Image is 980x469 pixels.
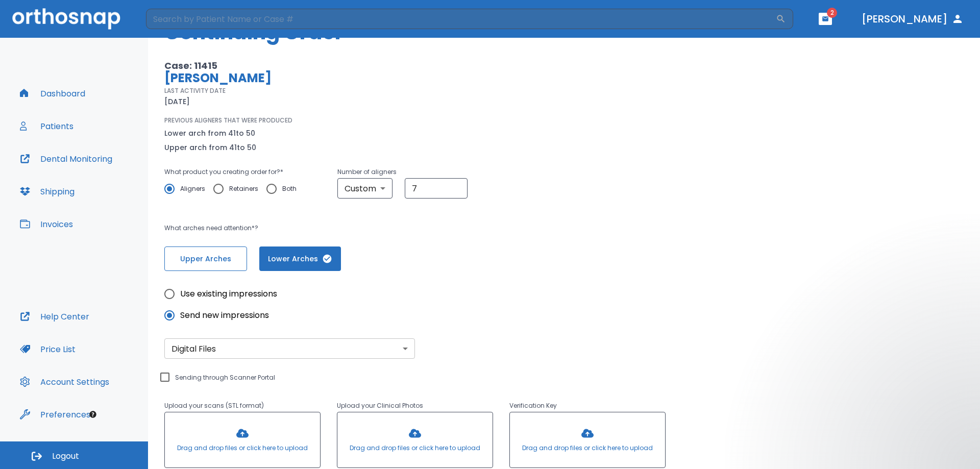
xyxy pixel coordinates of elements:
div: Custom [337,178,393,199]
span: Upper Arches [175,254,236,264]
p: Verification Key [509,400,666,412]
p: Case: 11415 [164,60,631,72]
button: Shipping [14,179,81,204]
p: [PERSON_NAME] [164,72,631,84]
button: Dental Monitoring [14,146,118,171]
button: Preferences [14,402,96,427]
span: Both [282,183,297,195]
p: What product you creating order for? * [164,166,305,178]
p: Upper arch from 41 to 50 [164,141,256,154]
button: Invoices [14,212,79,236]
span: Send new impressions [180,309,269,322]
button: Lower Arches [259,246,341,271]
span: 2 [827,8,837,18]
span: Retainers [229,183,258,195]
button: Account Settings [14,369,115,394]
p: LAST ACTIVITY DATE [164,86,226,95]
button: Help Center [14,304,95,329]
p: PREVIOUS ALIGNERS THAT WERE PRODUCED [164,116,292,125]
button: Patients [14,114,80,138]
span: Use existing impressions [180,288,277,300]
p: What arches need attention*? [164,222,631,234]
p: Upload your scans (STL format) [164,400,321,412]
button: Upper Arches [164,246,247,271]
p: Lower arch from 41 to 50 [164,127,256,139]
p: [DATE] [164,95,190,108]
button: Dashboard [14,81,91,106]
p: Number of aligners [337,166,468,178]
div: Without label [164,338,415,359]
button: Price List [14,337,82,361]
button: [PERSON_NAME] [857,10,968,28]
span: Aligners [180,183,205,195]
img: Orthosnap [12,8,120,29]
div: Tooltip anchor [88,410,97,419]
input: Search by Patient Name or Case # [146,9,776,29]
span: Logout [52,451,79,462]
span: Lower Arches [269,254,331,264]
p: Upload your Clinical Photos [337,400,493,412]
